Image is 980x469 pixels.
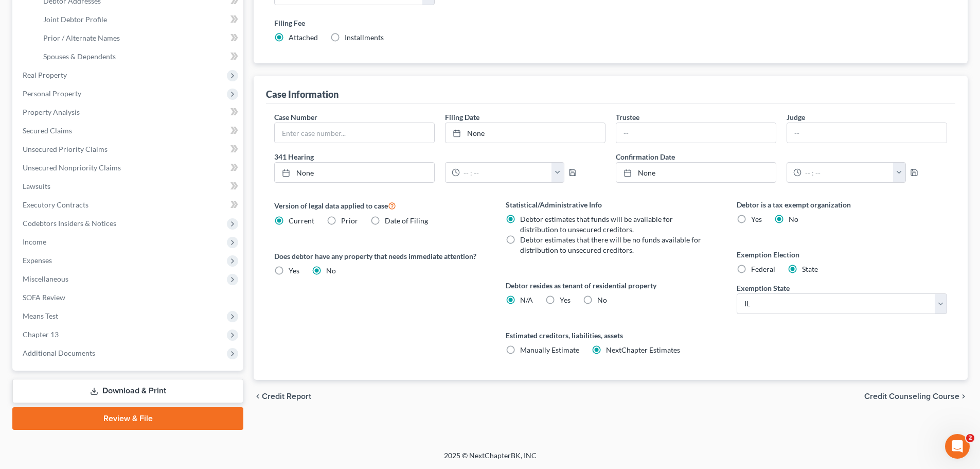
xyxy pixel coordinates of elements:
i: chevron_left [254,392,262,401]
span: Income [23,237,46,246]
div: Case Information [266,88,338,100]
a: Spouses & Dependents [35,47,243,66]
span: Means Test [23,311,58,320]
span: No [326,266,336,275]
span: Debtor estimates that funds will be available for distribution to unsecured creditors. [520,215,673,234]
a: Secured Claims [14,121,243,140]
a: None [616,163,776,182]
a: None [275,163,434,182]
span: Miscellaneous [23,274,68,283]
span: State [802,265,818,273]
span: Prior [341,216,358,225]
label: Does debtor have any property that needs immediate attention? [274,251,485,262]
span: Installments [345,33,384,42]
span: Credit Report [262,392,311,401]
span: Unsecured Nonpriority Claims [23,163,121,172]
label: Estimated creditors, liabilities, assets [506,330,716,341]
span: Lawsuits [23,182,50,190]
a: Lawsuits [14,177,243,196]
a: Joint Debtor Profile [35,10,243,29]
label: Trustee [616,112,639,123]
label: Case Number [274,112,317,123]
span: Manually Estimate [520,345,579,354]
span: No [789,215,798,223]
span: Executory Contracts [23,200,88,209]
label: Filing Date [445,112,479,123]
span: SOFA Review [23,293,65,302]
span: Yes [560,296,571,304]
span: Codebtors Insiders & Notices [23,219,116,228]
span: No [597,296,607,304]
label: Version of legal data applied to case [274,199,485,212]
div: 2025 © NextChapterBK, INC [197,450,783,469]
label: Exemption Election [737,249,947,260]
span: N/A [520,296,533,304]
span: Expenses [23,256,52,265]
span: Attached [289,33,318,42]
span: Current [289,216,314,225]
label: Judge [787,112,805,123]
span: Secured Claims [23,126,72,135]
span: Property Analysis [23,108,80,116]
label: Filing Fee [274,18,947,28]
label: Confirmation Date [611,151,952,162]
a: Review & File [12,407,243,430]
input: -- : -- [460,163,552,182]
i: chevron_right [959,392,968,401]
span: Prior / Alternate Names [43,33,120,42]
button: chevron_left Credit Report [254,392,311,401]
span: 2 [966,434,974,442]
label: Debtor resides as tenant of residential property [506,280,716,291]
label: Debtor is a tax exempt organization [737,199,947,210]
span: Yes [751,215,762,223]
span: Debtor estimates that there will be no funds available for distribution to unsecured creditors. [520,235,701,254]
span: Spouses & Dependents [43,52,116,61]
span: Personal Property [23,89,81,98]
span: Federal [751,265,775,273]
label: 341 Hearing [269,151,611,162]
button: Credit Counseling Course chevron_right [864,392,968,401]
input: -- [616,123,776,143]
input: -- [787,123,947,143]
span: Chapter 13 [23,330,59,339]
label: Statistical/Administrative Info [506,199,716,210]
span: Date of Filing [385,216,428,225]
span: NextChapter Estimates [606,345,680,354]
a: SOFA Review [14,288,243,307]
input: -- : -- [801,163,894,182]
span: Yes [289,266,299,275]
span: Real Property [23,71,67,79]
input: Enter case number... [275,123,434,143]
a: Unsecured Priority Claims [14,140,243,159]
span: Unsecured Priority Claims [23,145,108,153]
a: None [446,123,605,143]
span: Credit Counseling Course [864,392,959,401]
span: Joint Debtor Profile [43,15,107,24]
a: Executory Contracts [14,196,243,214]
label: Exemption State [737,283,790,293]
a: Prior / Alternate Names [35,29,243,47]
span: Additional Documents [23,349,95,357]
a: Unsecured Nonpriority Claims [14,159,243,177]
a: Download & Print [12,379,243,403]
a: Property Analysis [14,103,243,121]
iframe: Intercom live chat [945,434,970,459]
